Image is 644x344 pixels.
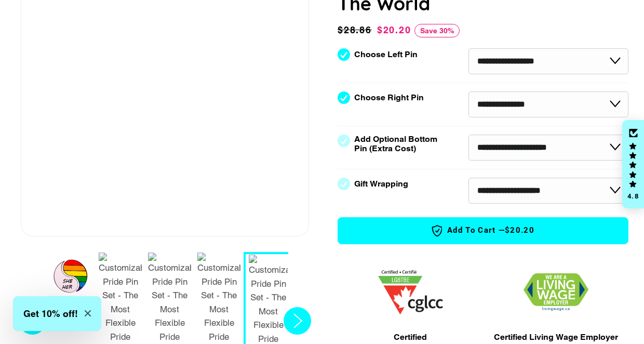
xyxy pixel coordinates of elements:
[505,225,534,236] span: $20.20
[524,273,588,311] img: 1706832627.png
[378,270,443,314] img: 1705457225.png
[338,217,628,244] button: Add to Cart —$20.20
[47,252,96,301] button: 1 / 9
[354,224,612,237] span: Add to Cart —
[622,120,644,208] div: Click to open Judge.me floating reviews tab
[354,135,441,153] label: Add Optional Bottom Pin (Extra Cost)
[627,193,639,200] div: 4.8
[354,179,408,189] label: Gift Wrapping
[494,331,618,343] span: Certified Living Wage Employer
